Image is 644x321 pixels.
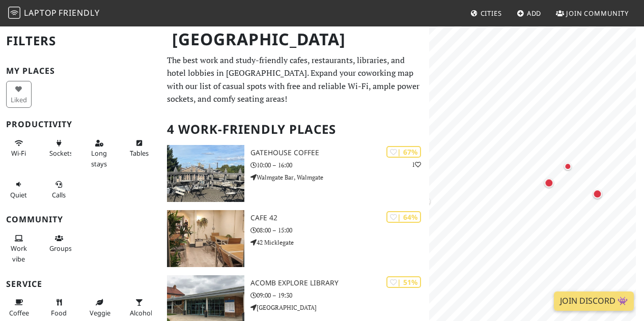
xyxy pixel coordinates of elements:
[513,4,546,22] a: Add
[8,5,100,22] a: LaptopFriendly LaptopFriendly
[6,215,155,224] h3: Community
[167,145,244,202] img: Gatehouse Coffee
[250,225,429,235] p: 08:00 – 15:00
[250,149,429,157] h3: Gatehouse Coffee
[49,244,72,253] span: Group tables
[8,7,20,19] img: LaptopFriendly
[412,160,421,169] p: 1
[24,7,57,18] span: Laptop
[51,308,67,317] span: Food
[87,135,112,172] button: Long stays
[250,160,429,170] p: 10:00 – 16:00
[6,176,32,203] button: Quiet
[46,294,72,321] button: Food
[6,135,32,162] button: Wi-Fi
[127,294,152,321] button: Alcohol
[59,7,99,18] span: Friendly
[10,190,27,199] span: Quiet
[250,290,429,300] p: 09:00 – 19:30
[167,54,423,106] p: The best work and study-friendly cafes, restaurants, libraries, and hotel lobbies in [GEOGRAPHIC_...
[46,135,72,162] button: Sockets
[167,114,423,145] h2: 4 Work-Friendly Places
[543,176,556,189] div: Map marker
[591,187,604,200] div: Map marker
[466,4,506,22] a: Cities
[386,211,421,223] div: | 64%
[52,190,66,199] span: Video/audio calls
[481,9,502,18] span: Cities
[49,149,73,158] span: Power sockets
[250,303,429,312] p: [GEOGRAPHIC_DATA]
[6,66,155,76] h3: My Places
[250,214,429,222] h3: Cafe 42
[127,135,152,162] button: Tables
[6,294,32,321] button: Coffee
[552,4,633,22] a: Join Community
[46,176,72,203] button: Calls
[6,279,155,289] h3: Service
[167,210,244,267] img: Cafe 42
[250,279,429,287] h3: Acomb Explore Library
[90,308,110,317] span: Veggie
[6,230,32,267] button: Work vibe
[566,9,629,18] span: Join Community
[161,210,429,267] a: Cafe 42 | 64% Cafe 42 08:00 – 15:00 42 Micklegate
[386,276,421,288] div: | 51%
[250,172,429,182] p: Walmgate Bar, Walmgate
[6,25,155,56] h2: Filters
[161,145,429,202] a: Gatehouse Coffee | 67% 1 Gatehouse Coffee 10:00 – 16:00 Walmgate Bar, Walmgate
[554,291,634,311] a: Join Discord 👾
[386,146,421,158] div: | 67%
[250,238,429,247] p: 42 Micklegate
[164,25,427,53] h1: [GEOGRAPHIC_DATA]
[562,160,574,172] div: Map marker
[130,149,149,158] span: Work-friendly tables
[46,230,72,257] button: Groups
[130,308,152,317] span: Alcohol
[6,120,155,129] h3: Productivity
[11,149,26,158] span: Stable Wi-Fi
[87,294,112,321] button: Veggie
[9,308,29,317] span: Coffee
[527,9,542,18] span: Add
[91,149,107,168] span: Long stays
[11,244,27,263] span: People working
